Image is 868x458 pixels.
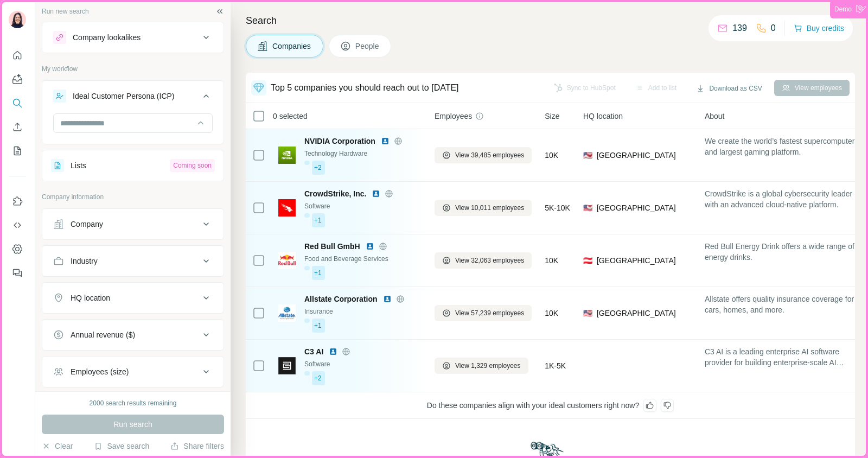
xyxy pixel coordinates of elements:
[246,392,855,419] div: Do these companies align with your ideal customers right now?
[435,147,532,163] button: View 39,485 employees
[314,163,322,173] span: +2
[42,83,224,113] button: Ideal Customer Persona (ICP)
[583,111,623,122] span: HQ location
[304,241,360,252] span: Red Bull GmbH
[435,252,532,269] button: View 32,063 employees
[71,219,103,230] div: Company
[9,69,26,89] button: Agents Inbox
[170,159,215,172] div: Coming soon
[73,91,175,101] div: Ideal Customer Persona (ICP)
[381,137,390,145] img: LinkedIn logo
[273,111,308,122] span: 0 selected
[794,21,844,36] button: Buy credits
[304,307,422,316] div: Insurance
[705,241,865,263] span: Red Bull Energy Drink offers a wide range of energy drinks.
[597,150,676,161] span: [GEOGRAPHIC_DATA]
[42,7,89,16] div: Run new search
[42,285,224,311] button: HQ location
[71,256,98,266] div: Industry
[688,80,769,97] button: Download as CSV
[834,4,852,14] span: Demo
[278,357,296,374] img: Logo of C3 AI
[705,136,865,157] span: We create the world’s fastest supercomputer and largest gaming platform.
[455,150,524,160] span: View 39,485 employees
[705,188,865,210] span: CrowdStrike is a global cybersecurity leader with an advanced cloud-native platform.
[314,321,322,330] span: +1
[170,441,224,451] button: Share filters
[42,441,73,451] button: Clear
[71,292,110,303] div: HQ location
[304,294,378,304] span: Allstate Corporation
[71,366,129,377] div: Employees (size)
[9,215,26,235] button: Use Surfe API
[278,304,296,322] img: Logo of Allstate Corporation
[278,147,296,164] img: Logo of NVIDIA Corporation
[383,295,392,303] img: LinkedIn logo
[372,189,380,198] img: LinkedIn logo
[304,359,422,369] div: Software
[597,202,676,213] span: [GEOGRAPHIC_DATA]
[583,150,592,161] span: 🇺🇸
[856,5,866,14] img: Corner Ribbon
[435,358,528,374] button: View 1,329 employees
[278,199,296,217] img: Logo of CrowdStrike, Inc.
[9,46,26,65] button: Quick start
[705,294,865,315] span: Allstate offers quality insurance coverage for cars, homes, and more.
[304,254,422,264] div: Food and Beverage Services
[71,329,135,340] div: Annual revenue ($)
[329,347,337,356] img: LinkedIn logo
[278,252,296,269] img: Logo of Red Bull GmbH
[435,305,532,321] button: View 57,239 employees
[455,308,524,318] span: View 57,239 employees
[545,202,570,213] span: 5K-10K
[272,41,312,52] span: Companies
[246,13,855,28] h4: Search
[90,398,177,408] div: 2000 search results remaining
[9,263,26,283] button: Feedback
[455,361,521,371] span: View 1,329 employees
[42,192,224,202] p: Company information
[545,111,559,122] span: Size
[42,211,224,237] button: Company
[771,22,776,35] p: 0
[9,11,26,28] img: Avatar
[583,202,592,213] span: 🇺🇸
[271,81,459,94] div: Top 5 companies you should reach out to [DATE]
[42,248,224,274] button: Industry
[455,203,524,213] span: View 10,011 employees
[583,255,592,266] span: 🇦🇹
[314,373,322,383] span: +2
[583,308,592,319] span: 🇺🇸
[73,32,141,43] div: Company lookalikes
[42,24,224,50] button: Company lookalikes
[42,152,224,179] button: ListsComing soon
[366,242,374,251] img: LinkedIn logo
[42,64,224,74] p: My workflow
[71,160,86,171] div: Lists
[94,441,149,451] button: Save search
[732,22,747,35] p: 139
[9,117,26,137] button: Enrich CSV
[355,41,380,52] span: People
[304,136,375,147] span: NVIDIA Corporation
[304,346,323,357] span: C3 AI
[314,268,322,278] span: +1
[545,255,558,266] span: 10K
[435,111,472,122] span: Employees
[12,74,23,85] img: Agents
[9,93,26,113] button: Search
[304,201,422,211] div: Software
[9,141,26,161] button: My lists
[597,308,676,319] span: [GEOGRAPHIC_DATA]
[314,215,322,225] span: +1
[9,192,26,211] button: Use Surfe on LinkedIn
[42,359,224,385] button: Employees (size)
[705,111,725,122] span: About
[545,308,558,319] span: 10K
[455,256,524,265] span: View 32,063 employees
[304,188,366,199] span: CrowdStrike, Inc.
[705,346,865,368] span: C3 AI is a leading enterprise AI software provider for building enterprise-scale AI applications ...
[435,200,532,216] button: View 10,011 employees
[9,239,26,259] button: Dashboard
[597,255,676,266] span: [GEOGRAPHIC_DATA]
